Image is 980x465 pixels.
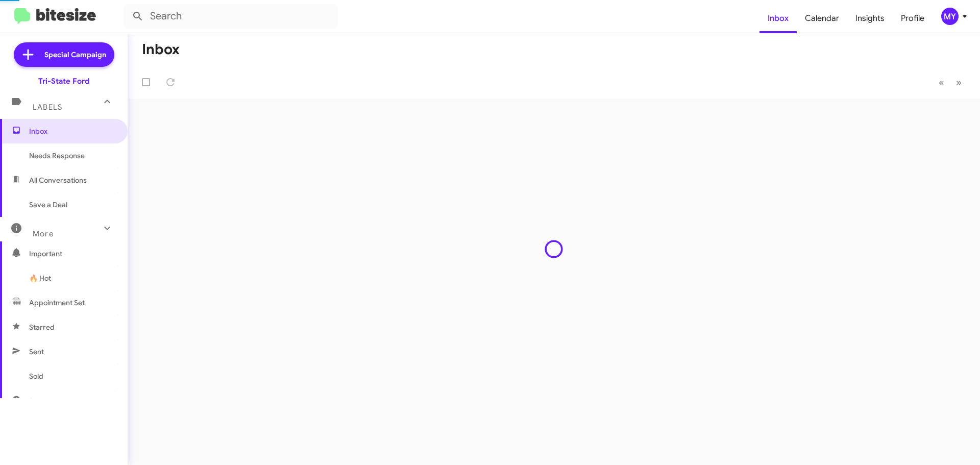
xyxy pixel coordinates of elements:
button: Previous [933,72,950,93]
div: Tri-State Ford [38,76,89,86]
span: Sold Responded [29,396,83,406]
span: More [33,229,54,238]
span: All Conversations [29,175,87,185]
div: MY [941,8,959,25]
span: » [956,76,962,89]
button: MY [933,8,969,25]
h1: Inbox [142,41,180,58]
nav: Page navigation example [933,72,968,93]
span: « [939,76,944,89]
a: Profile [893,4,933,33]
input: Search [124,4,338,29]
span: Important [29,249,116,259]
button: Next [950,72,968,93]
span: 🔥 Hot [29,273,51,283]
span: Labels [33,103,62,112]
a: Inbox [759,4,797,33]
a: Special Campaign [14,42,114,67]
span: Inbox [29,126,116,136]
span: Save a Deal [29,200,67,210]
a: Calendar [797,4,847,33]
span: Sent [29,347,44,357]
span: Sold [29,371,43,381]
a: Insights [847,4,893,33]
span: Starred [29,322,55,332]
span: Special Campaign [44,50,106,60]
span: Needs Response [29,151,116,161]
span: Appointment Set [29,298,85,308]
